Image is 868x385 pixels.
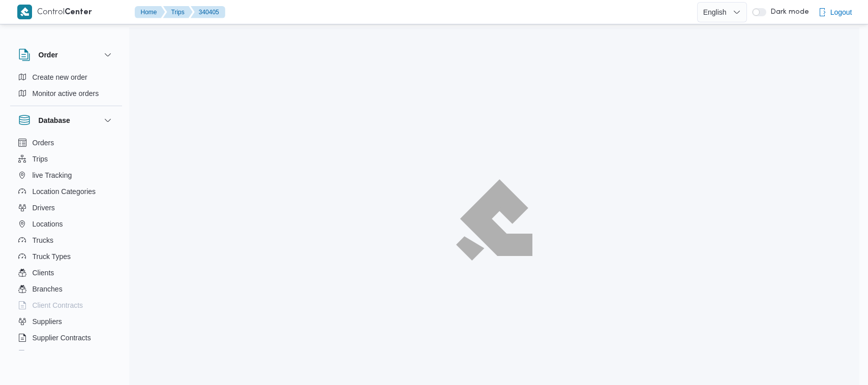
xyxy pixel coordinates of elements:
span: Branches [33,283,63,295]
button: Orders [14,135,118,151]
button: Trucks [14,232,118,248]
button: Location Categories [14,183,118,200]
button: Client Contracts [14,297,118,313]
img: ILLA Logo [462,185,527,254]
h3: Order [39,49,58,61]
span: Orders [33,137,54,149]
span: Locations [33,218,63,230]
span: Client Contracts [33,299,83,311]
h3: Database [39,114,70,126]
span: Drivers [33,202,55,214]
button: Supplier Contracts [14,330,118,346]
span: Create new order [33,71,87,83]
button: Branches [14,281,118,297]
span: Dark mode [766,8,809,16]
img: X8yXhbKr1z7QwAAAABJRU5ErkJggg== [17,5,32,19]
div: Database [10,135,122,355]
button: Drivers [14,200,118,216]
span: Trips [33,153,48,165]
span: live Tracking [33,169,72,181]
span: Trucks [33,234,53,246]
button: Monitor active orders [14,85,118,102]
button: 340405 [191,6,225,18]
span: Truck Types [33,250,71,263]
button: Trips [163,6,193,18]
span: Location Categories [33,185,96,198]
button: Logout [814,2,856,22]
div: Order [10,69,122,106]
button: Locations [14,216,118,232]
span: Monitor active orders [33,87,99,100]
button: Home [135,6,165,18]
button: Database [18,114,114,126]
b: Center [65,9,92,16]
span: Devices [33,348,58,360]
button: Create new order [14,69,118,85]
button: live Tracking [14,167,118,183]
button: Suppliers [14,313,118,330]
button: Clients [14,265,118,281]
button: Order [18,49,114,61]
span: Suppliers [33,315,62,328]
button: Truck Types [14,248,118,265]
span: Logout [830,6,852,18]
span: Clients [33,267,54,279]
button: Devices [14,346,118,362]
button: Trips [14,151,118,167]
span: Supplier Contracts [33,332,91,344]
